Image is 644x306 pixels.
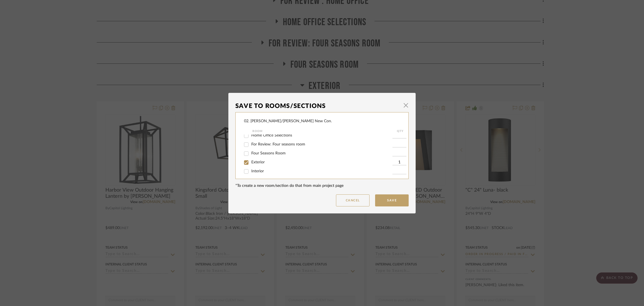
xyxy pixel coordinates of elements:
[235,183,409,189] div: *To create a new room/section do that from main project page
[336,194,370,206] button: Cancel
[251,133,292,137] span: Home Office Selections
[251,142,305,146] span: For Review: Four seasons room
[375,194,409,206] button: Save
[251,151,286,155] span: Four Seasons Room
[251,169,264,173] span: Interior
[235,100,400,112] div: Save To Rooms/Sections
[400,100,411,111] button: Close
[252,128,392,135] div: Room
[251,160,265,164] span: Exterior
[244,118,332,124] div: 02. [PERSON_NAME]/[PERSON_NAME] New Con.
[392,128,408,135] div: QTY
[235,100,409,112] dialog-header: Save To Rooms/Sections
